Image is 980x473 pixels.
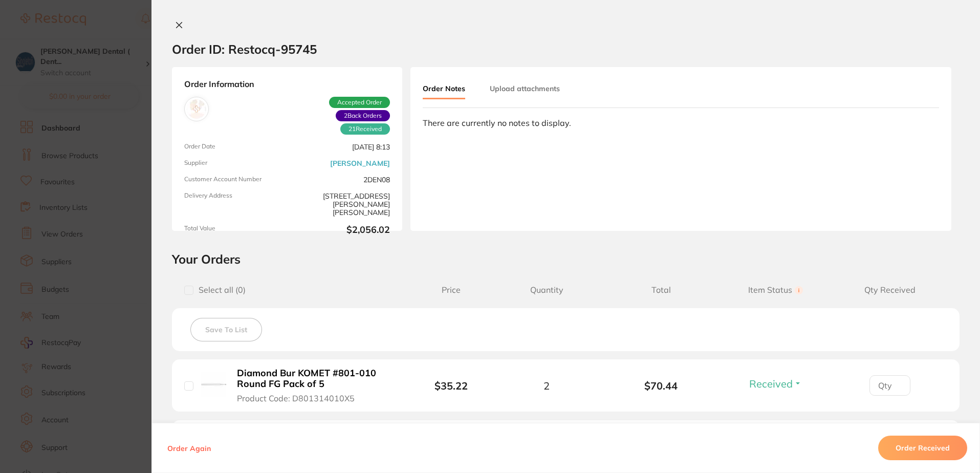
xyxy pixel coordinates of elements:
b: Diamond Bur KOMET #801-010 Round FG Pack of 5 [237,368,395,389]
h2: Order ID: Restocq- 95745 [172,41,317,57]
span: Item Status [718,285,833,295]
span: Received [749,377,793,390]
span: Customer Account Number [184,176,283,184]
button: Order Received [878,436,967,460]
span: Back orders [336,110,390,121]
button: Order Notes [423,79,465,99]
span: Delivery Address [184,192,283,217]
span: Quantity [489,285,604,295]
button: Save To List [190,318,262,341]
strong: Order Information [184,79,390,89]
span: [STREET_ADDRESS][PERSON_NAME][PERSON_NAME] [291,192,390,217]
b: $70.44 [604,380,718,392]
span: [DATE] 8:13 [291,143,390,151]
button: Order Again [164,443,214,453]
h2: Your Orders [172,251,960,267]
button: Received [746,377,805,390]
img: Henry Schein Halas [187,99,206,119]
input: Qty [869,375,910,396]
b: $35.22 [434,379,468,392]
span: Received [340,123,390,135]
div: There are currently no notes to display. [423,118,939,127]
span: Order Date [184,143,283,151]
span: 2DEN08 [291,176,390,184]
span: Qty Received [833,285,947,295]
button: Diamond Bur KOMET #801-010 Round FG Pack of 5 Product Code: D801314010X5 [234,368,398,403]
img: Diamond Bur KOMET #801-010 Round FG Pack of 5 [201,372,226,397]
b: $2,056.02 [291,225,390,235]
span: Total [604,285,718,295]
span: 2 [543,380,550,392]
span: Accepted Order [329,97,390,108]
span: Supplier [184,159,283,167]
span: Price [413,285,489,295]
a: [PERSON_NAME] [330,159,390,167]
button: Upload attachments [490,79,560,98]
span: Total Value [184,225,283,235]
span: Select all ( 0 ) [193,285,246,295]
span: Product Code: D801314010X5 [237,394,355,403]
